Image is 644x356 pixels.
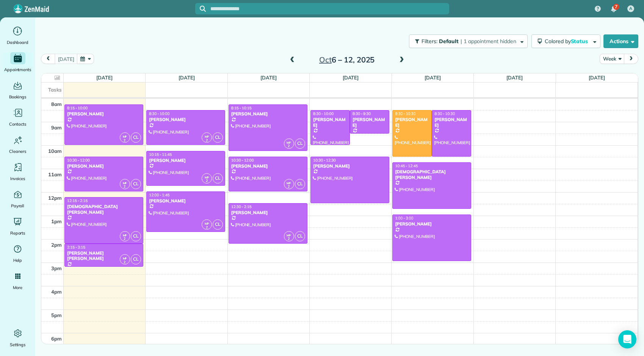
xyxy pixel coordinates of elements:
[3,243,32,264] a: Help
[67,245,85,250] span: 2:15 - 3:15
[284,183,294,190] small: 2
[123,256,127,260] span: MF
[260,75,277,81] a: [DATE]
[313,158,336,163] span: 10:30 - 12:30
[545,38,591,45] span: Colored by
[287,233,291,237] span: MF
[9,148,26,155] span: Cleaners
[67,250,141,261] div: [PERSON_NAME] [PERSON_NAME]
[295,138,305,149] span: CL
[589,75,605,81] a: [DATE]
[425,75,441,81] a: [DATE]
[7,39,28,46] span: Dashboard
[231,204,252,209] span: 12:30 - 2:15
[149,111,169,116] span: 8:30 - 10:00
[213,132,223,143] span: CL
[421,38,437,45] span: Filters:
[213,173,223,183] span: CL
[4,66,31,73] span: Appointments
[131,254,141,264] span: CL
[67,198,88,203] span: 12:15 - 2:15
[67,163,141,169] div: [PERSON_NAME]
[13,257,22,264] span: Help
[120,183,130,190] small: 2
[149,158,223,163] div: [PERSON_NAME]
[123,233,127,237] span: MF
[96,75,113,81] a: [DATE]
[205,175,209,179] span: MF
[213,219,223,230] span: CL
[395,169,469,180] div: [DEMOGRAPHIC_DATA][PERSON_NAME]
[395,221,469,227] div: [PERSON_NAME]
[51,312,62,318] span: 5pm
[352,117,387,128] div: [PERSON_NAME]
[231,158,254,163] span: 10:30 - 12:00
[51,289,62,295] span: 4pm
[51,336,62,342] span: 6pm
[313,117,348,128] div: [PERSON_NAME]
[9,120,26,128] span: Contacts
[120,259,130,266] small: 2
[3,134,32,155] a: Cleaners
[571,38,589,45] span: Status
[131,179,141,189] span: CL
[131,231,141,241] span: CL
[3,25,32,46] a: Dashboard
[149,198,223,204] div: [PERSON_NAME]
[284,143,294,150] small: 2
[313,163,387,169] div: [PERSON_NAME]
[48,87,62,93] span: Tasks
[120,137,130,144] small: 2
[13,284,22,291] span: More
[313,111,334,116] span: 8:30 - 10:00
[149,117,223,122] div: [PERSON_NAME]
[51,124,62,131] span: 9am
[179,75,195,81] a: [DATE]
[624,54,638,64] button: next
[202,224,212,231] small: 2
[600,54,624,64] button: Week
[9,93,27,101] span: Bookings
[287,140,291,145] span: MF
[131,132,141,143] span: CL
[395,117,429,128] div: [PERSON_NAME]
[461,38,516,45] span: | 1 appointment hidden
[67,106,88,110] span: 8:15 - 10:00
[295,231,305,241] span: CL
[3,161,32,182] a: Invoices
[48,171,62,177] span: 11am
[405,34,527,48] a: Filters: Default | 1 appointment hidden
[149,193,169,197] span: 12:00 - 1:45
[615,4,617,10] span: 7
[395,216,413,221] span: 1:00 - 3:00
[200,6,206,12] svg: Focus search
[231,111,305,117] div: [PERSON_NAME]
[231,163,305,169] div: [PERSON_NAME]
[606,1,622,17] div: 7 unread notifications
[48,148,62,154] span: 10am
[434,111,455,116] span: 8:30 - 10:30
[3,327,32,348] a: Settings
[395,163,418,168] span: 10:45 - 12:45
[67,204,141,215] div: [DEMOGRAPHIC_DATA][PERSON_NAME]
[295,179,305,189] span: CL
[123,134,127,138] span: MF
[531,34,600,48] button: Colored byStatus
[353,111,371,116] span: 8:30 - 9:30
[439,38,459,45] span: Default
[10,229,25,237] span: Reports
[434,117,469,128] div: [PERSON_NAME]
[3,107,32,128] a: Contacts
[319,55,332,64] span: Oct
[3,216,32,237] a: Reports
[3,52,32,73] a: Appointments
[618,330,636,348] div: Open Intercom Messenger
[51,101,62,107] span: 8am
[11,202,25,210] span: Payroll
[120,235,130,243] small: 2
[629,6,632,12] span: A
[195,6,206,12] button: Focus search
[149,152,172,157] span: 10:15 - 11:45
[10,341,26,348] span: Settings
[506,75,523,81] a: [DATE]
